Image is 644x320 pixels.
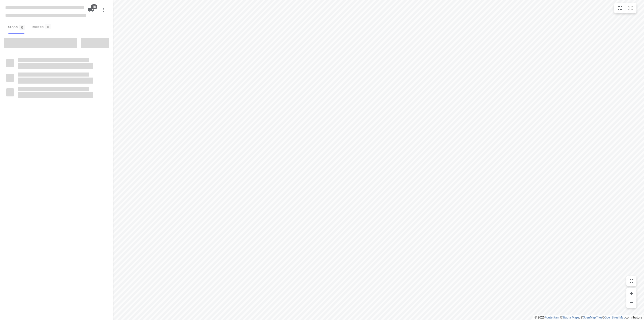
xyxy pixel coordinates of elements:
[583,316,602,319] a: OpenMapTiles
[605,316,625,319] a: OpenStreetMap
[535,316,642,319] li: © 2025 , © , © © contributors
[615,3,625,13] button: Map settings
[562,316,579,319] a: Stadia Maps
[614,3,636,13] div: small contained button group
[545,316,559,319] a: Routetitan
